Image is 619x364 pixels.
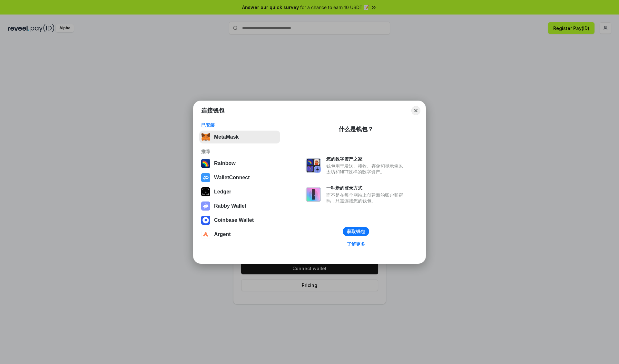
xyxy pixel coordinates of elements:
[199,157,280,170] button: Rainbow
[326,192,406,204] div: 而不是在每个网站上创建新的账户和密码，只需连接您的钱包。
[214,203,246,209] div: Rabby Wallet
[201,216,210,225] img: svg+xml,%3Csvg%20width%3D%2228%22%20height%3D%2228%22%20viewBox%3D%220%200%2028%2028%22%20fill%3D...
[326,156,406,162] div: 您的数字资产之家
[214,231,231,237] div: Argent
[199,185,280,198] button: Ledger
[343,240,369,248] a: 了解更多
[306,158,321,173] img: svg+xml,%3Csvg%20xmlns%3D%22http%3A%2F%2Fwww.w3.org%2F2000%2Fsvg%22%20fill%3D%22none%22%20viewBox...
[347,229,365,234] div: 获取钱包
[199,200,280,212] button: Rabby Wallet
[201,107,224,114] h1: 连接钱包
[411,106,420,115] button: Close
[201,159,210,168] img: svg+xml,%3Csvg%20width%3D%22120%22%20height%3D%22120%22%20viewBox%3D%220%200%20120%20120%22%20fil...
[326,185,406,191] div: 一种新的登录方式
[201,230,210,239] img: svg+xml,%3Csvg%20width%3D%2228%22%20height%3D%2228%22%20viewBox%3D%220%200%2028%2028%22%20fill%3D...
[326,163,406,175] div: 钱包用于发送、接收、存储和显示像以太坊和NFT这样的数字资产。
[201,187,210,196] img: svg+xml,%3Csvg%20xmlns%3D%22http%3A%2F%2Fwww.w3.org%2F2000%2Fsvg%22%20width%3D%2228%22%20height%3...
[339,125,373,133] div: 什么是钱包？
[214,175,250,181] div: WalletConnect
[201,173,210,182] img: svg+xml,%3Csvg%20width%3D%2228%22%20height%3D%2228%22%20viewBox%3D%220%200%2028%2028%22%20fill%3D...
[199,214,280,227] button: Coinbase Wallet
[214,134,239,140] div: MetaMask
[199,228,280,241] button: Argent
[347,241,365,247] div: 了解更多
[201,202,210,211] img: svg+xml,%3Csvg%20xmlns%3D%22http%3A%2F%2Fwww.w3.org%2F2000%2Fsvg%22%20fill%3D%22none%22%20viewBox...
[214,217,254,223] div: Coinbase Wallet
[201,149,278,154] div: 推荐
[201,122,278,128] div: 已安装
[214,189,231,195] div: Ledger
[306,187,321,202] img: svg+xml,%3Csvg%20xmlns%3D%22http%3A%2F%2Fwww.w3.org%2F2000%2Fsvg%22%20fill%3D%22none%22%20viewBox...
[199,171,280,184] button: WalletConnect
[201,133,210,142] img: svg+xml,%3Csvg%20fill%3D%22none%22%20height%3D%2233%22%20viewBox%3D%220%200%2035%2033%22%20width%...
[343,227,369,236] button: 获取钱包
[199,131,280,143] button: MetaMask
[214,161,236,166] div: Rainbow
